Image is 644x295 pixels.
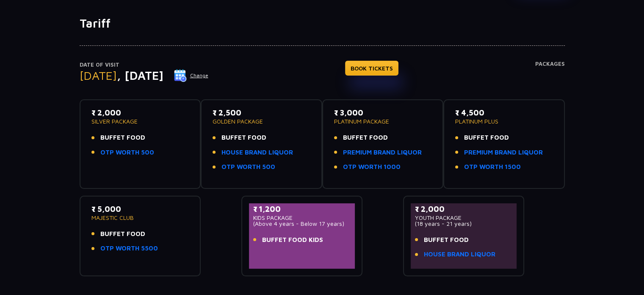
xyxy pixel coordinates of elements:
[117,68,163,82] span: , [DATE]
[80,61,209,69] p: Date of Visit
[334,107,432,118] p: ₹ 3,000
[80,68,117,82] span: [DATE]
[455,107,553,118] p: ₹ 4,500
[415,203,513,215] p: ₹ 2,000
[334,118,432,124] p: PLATINUM PACKAGE
[253,203,351,215] p: ₹ 1,200
[415,215,513,221] p: YOUTH PACKAGE
[345,61,398,76] a: BOOK TICKETS
[464,162,521,172] a: OTP WORTH 1500
[213,107,310,118] p: ₹ 2,500
[415,221,513,227] p: (18 years - 21 years)
[100,148,154,157] a: OTP WORTH 500
[91,118,189,124] p: SILVER PACKAGE
[464,148,543,157] a: PREMIUM BRAND LIQUOR
[91,215,189,221] p: MAJESTIC CLUB
[253,215,351,221] p: KIDS PACKAGE
[455,118,553,124] p: PLATINUM PLUS
[343,148,422,157] a: PREMIUM BRAND LIQUOR
[174,69,209,82] button: Change
[424,250,495,259] a: HOUSE BRAND LIQUOR
[91,203,189,215] p: ₹ 5,000
[100,229,145,239] span: BUFFET FOOD
[80,16,565,31] h1: Tariff
[464,133,509,143] span: BUFFET FOOD
[253,221,351,227] p: (Above 4 years - Below 17 years)
[343,162,401,172] a: OTP WORTH 1000
[424,235,469,245] span: BUFFET FOOD
[100,244,158,253] a: OTP WORTH 5500
[262,235,323,245] span: BUFFET FOOD KIDS
[221,133,266,143] span: BUFFET FOOD
[91,107,189,118] p: ₹ 2,000
[343,133,388,143] span: BUFFET FOOD
[535,61,565,91] h4: Packages
[213,118,310,124] p: GOLDEN PACKAGE
[100,133,145,143] span: BUFFET FOOD
[221,148,293,157] a: HOUSE BRAND LIQUOR
[221,162,275,172] a: OTP WORTH 500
